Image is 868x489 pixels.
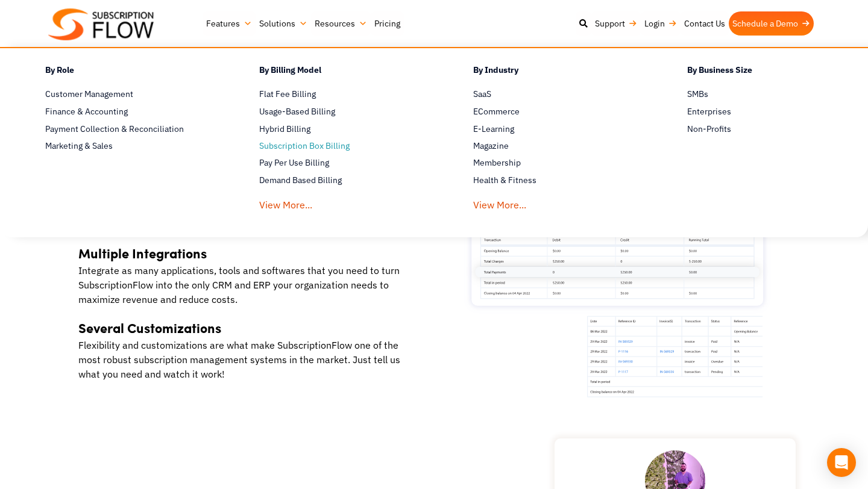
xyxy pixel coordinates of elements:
a: Magazine [473,139,645,154]
img: Subscriptionflow [48,8,154,40]
h3: Several Customizations [78,322,404,335]
a: View More... [259,191,312,213]
a: Features [203,11,256,36]
span: E-Learning [473,123,514,135]
a: Hybrid Billing [259,122,431,136]
span: Customer Management [45,88,133,101]
span: Enterprises [687,105,731,118]
a: View More... [473,191,526,213]
a: Solutions [256,11,311,36]
a: Customer Management [45,87,217,101]
span: ECommerce [473,105,520,118]
img: Payment-Collection-Process [456,79,774,408]
a: Marketing & Sales [45,139,217,154]
a: Membership [473,156,645,170]
a: Flat Fee Billing [259,87,431,101]
p: Integrate as many applications, tools and softwares that you need to turn SubscriptionFlow into t... [78,263,404,307]
span: Hybrid Billing [259,123,310,135]
h4: By Role [45,63,217,81]
h4: By Industry [473,63,645,81]
p: Flexibility and customizations are what make SubscriptionFlow one of the most robust subscription... [78,338,404,381]
span: Subscription Box Billing [259,140,350,152]
a: Pricing [371,11,404,36]
span: Payment Collection & Reconciliation [45,123,184,135]
span: Marketing & Sales [45,140,113,152]
a: Schedule a Demo [729,11,814,36]
a: Pay Per Use Billing [259,156,431,170]
span: SMBs [687,88,708,101]
a: Usage-Based Billing [259,104,431,119]
h4: By Billing Model [259,63,431,81]
div: Open Intercom Messenger [827,448,856,477]
a: Health & Fitness [473,173,645,188]
a: SMBs [687,87,859,101]
span: Finance & Accounting [45,105,128,118]
h3: Multiple Integrations [78,247,404,260]
a: Login [641,11,681,36]
a: Support [591,11,641,36]
a: Resources [311,11,371,36]
a: Demand Based Billing [259,173,431,188]
a: Payment Collection & Reconciliation [45,122,217,136]
a: Contact Us [681,11,729,36]
a: SaaS [473,87,645,101]
a: Subscription Box Billing [259,139,431,154]
span: Usage-Based Billing [259,105,335,118]
a: ECommerce [473,104,645,119]
span: SaaS [473,88,491,101]
a: Enterprises [687,104,859,119]
a: E-Learning [473,122,645,136]
span: Flat Fee Billing [259,88,316,101]
h4: By Business Size [687,63,859,81]
span: Non-Profits [687,123,731,135]
a: Finance & Accounting [45,104,217,119]
a: Non-Profits [687,122,859,136]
